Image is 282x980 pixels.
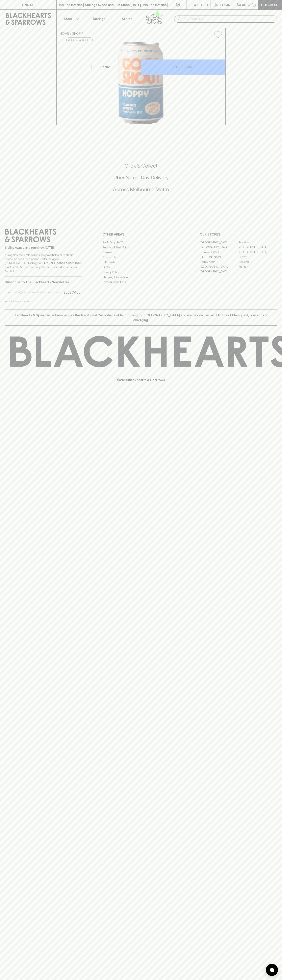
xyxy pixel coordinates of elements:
p: Wishlist [194,2,209,7]
a: Prahran [238,264,277,269]
button: Shop [57,10,85,28]
a: [GEOGRAPHIC_DATA] [238,250,277,254]
div: Call to action block [5,146,277,214]
a: [GEOGRAPHIC_DATA] [200,264,238,269]
strong: Liquor License #32064953 [44,261,81,265]
a: HOME [60,32,69,35]
p: Checkout [261,2,279,7]
a: Stores [113,10,141,28]
h5: Uber Same-Day Delivery [5,174,277,181]
p: Subscribe to The Blackhearts Newsletter [5,280,82,285]
p: Shop [64,16,72,21]
a: FAQ's [102,265,180,270]
a: Fitzroy North [200,259,238,264]
a: [GEOGRAPHIC_DATA] [200,240,238,245]
p: It is against the law to sell or supply alcohol to, or to obtain alcohol on behalf of a person un... [5,253,82,273]
p: FIND US [22,2,34,7]
img: 33594.png [57,41,225,125]
a: Geelong [238,259,277,264]
a: Fitzroy [238,254,277,259]
p: Tastings [92,16,105,21]
img: bubble-icon [270,968,274,972]
a: Gift Cards [102,260,180,265]
h5: Click & Collect [5,163,277,169]
p: Stores [122,16,132,21]
p: We will never spam you [5,299,82,303]
a: Contact Us [102,255,180,260]
a: Careers [102,250,180,255]
p: Bottle [100,65,110,69]
a: Privacy Policy [102,270,180,275]
p: SUBSCRIBE [63,290,80,295]
p: $0.00 [237,2,246,7]
p: OTHER AREAS [102,232,180,237]
a: Braddon [238,240,277,245]
a: Business & Bulk Gifting [102,245,180,250]
button: SUBSCRIBE [62,288,82,297]
a: Tastings [85,10,113,28]
input: e.g. jane@blackheartsandsparrows.com.au [8,289,62,296]
h5: Across Melbourne Metro [5,186,277,193]
a: SHOP [72,32,81,35]
button: Add to wishlist [212,29,224,40]
button: ADD TO CART [141,59,225,75]
a: Brunswick West [200,250,238,254]
p: Blackhearts & Sparrows acknowledges the traditional Custodians of land throughout [GEOGRAPHIC_DAT... [8,313,274,322]
a: Bottle Drop FAQ's [102,240,180,245]
a: [GEOGRAPHIC_DATA] [200,269,238,274]
a: Shipping Information [102,275,180,279]
p: ADD TO CART [173,65,194,69]
a: [PERSON_NAME] [200,254,238,259]
a: [GEOGRAPHIC_DATA] [200,245,238,250]
p: Login [220,2,230,7]
a: [GEOGRAPHIC_DATA] [238,245,277,250]
p: Sibling owned and run since [DATE] [5,246,82,250]
input: Try "Pinot noir" [184,16,274,22]
div: Bottle [99,63,141,71]
p: 0 [253,4,255,6]
p: OUR STORES [200,232,277,237]
a: Terms & Conditions [102,280,180,285]
button: Add to wishlist [66,38,93,42]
